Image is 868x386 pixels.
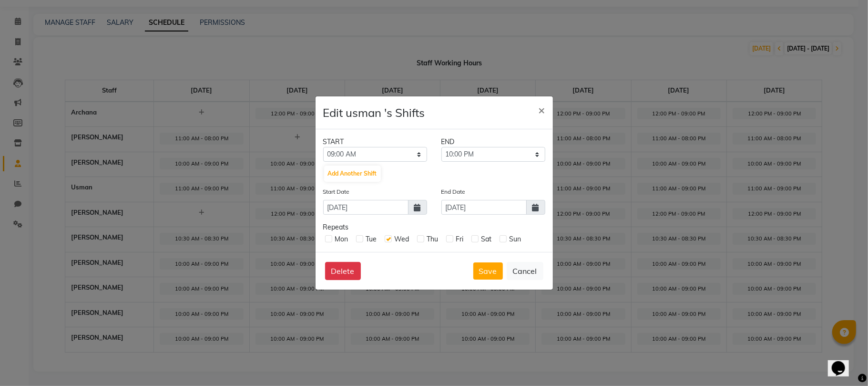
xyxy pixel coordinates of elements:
span: Sun [510,235,521,243]
label: Start Date [323,188,350,196]
span: Wed [395,235,409,243]
button: Save [473,262,503,280]
div: START [316,137,434,147]
label: End Date [441,188,466,196]
iframe: chat widget [828,348,858,376]
button: Add Another Shift [324,166,381,182]
button: Close [531,96,553,123]
span: Tue [366,235,377,243]
button: Cancel [507,262,543,280]
input: yyyy-mm-dd [441,200,527,215]
span: Fri [456,235,464,243]
div: Repeats [323,222,545,232]
input: yyyy-mm-dd [323,200,408,215]
span: Sat [481,235,492,243]
h4: Edit usman 's Shifts [323,104,425,121]
div: END [434,137,552,147]
span: × [539,103,545,117]
button: Delete [325,262,361,280]
span: Mon [335,235,348,243]
span: Thu [427,235,439,243]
